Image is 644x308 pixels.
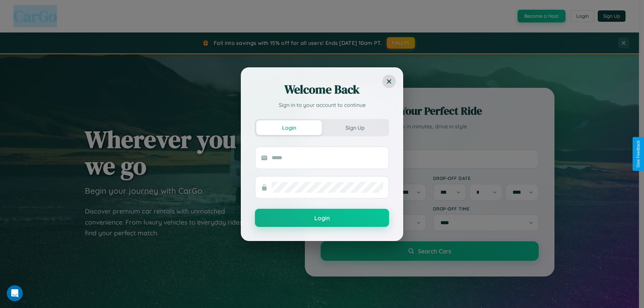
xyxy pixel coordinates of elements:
[322,120,388,135] button: Sign Up
[255,209,389,227] button: Login
[7,285,23,301] iframe: Intercom live chat
[255,81,389,98] h2: Welcome Back
[255,101,389,109] p: Sign in to your account to continue
[636,140,641,168] div: Give Feedback
[256,120,322,135] button: Login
